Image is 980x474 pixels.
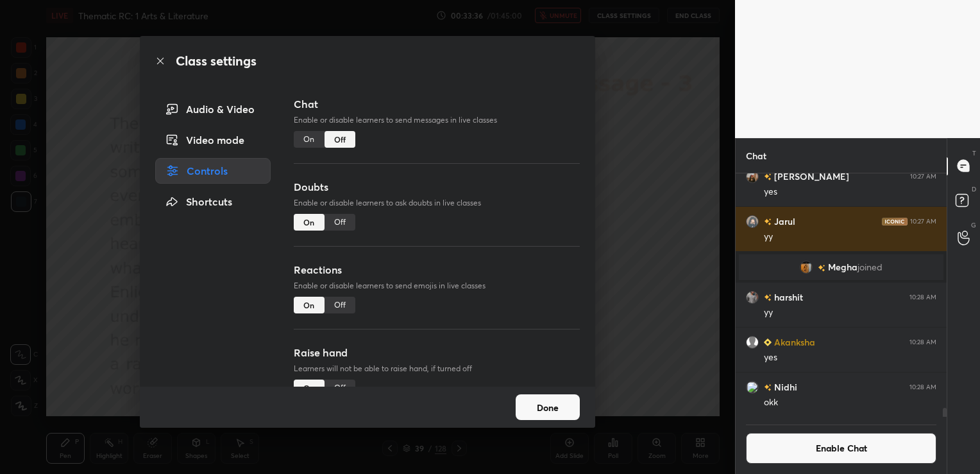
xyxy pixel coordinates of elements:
[294,280,580,292] p: Enable or disable learners to send emojis in live classes
[800,261,813,274] img: a3b4ece2c46c4271965f7011051ba56f.jpg
[294,96,580,112] h3: Chat
[155,158,271,184] div: Controls
[294,262,580,277] h3: Reactions
[772,380,797,394] h6: Nidhi
[764,218,772,225] img: no-rating-badge.077c3623.svg
[772,215,795,228] h6: Jarul
[909,338,936,346] div: 10:28 AM
[746,290,759,303] img: 1b5f2bf2eb064e8cb2b3c3ebc66f1429.jpg
[772,335,815,349] h6: Akanksha
[746,380,759,393] img: 3
[325,380,355,396] div: Off
[746,215,759,227] img: 249ad4944341409e95becd534d23d18d.jpg
[736,173,947,417] div: grid
[294,131,325,148] div: On
[764,338,772,346] img: Learner_Badge_beginner_1_8b307cf2a0.svg
[155,189,271,215] div: Shortcuts
[772,170,849,183] h6: [PERSON_NAME]
[764,173,772,180] img: no-rating-badge.077c3623.svg
[764,186,936,198] div: yes
[155,96,271,122] div: Audio & Video
[828,262,857,272] span: Megha
[294,297,325,313] div: On
[294,363,580,374] p: Learners will not be able to raise hand, if turned off
[857,262,883,272] span: joined
[764,294,772,301] img: no-rating-badge.077c3623.svg
[909,293,936,301] div: 10:28 AM
[764,396,936,409] div: okk
[294,380,325,396] div: On
[294,114,580,126] p: Enable or disable learners to send messages in live classes
[294,214,325,231] div: On
[910,172,936,180] div: 10:27 AM
[516,394,580,420] button: Done
[764,351,936,364] div: yes
[772,290,803,304] h6: harshit
[909,383,936,391] div: 10:28 AM
[910,217,936,225] div: 10:27 AM
[325,297,355,313] div: Off
[971,220,976,230] p: G
[155,127,271,153] div: Video mode
[972,148,976,158] p: T
[325,214,355,231] div: Off
[746,170,759,182] img: 606e648e1dba4cdb9dcf5f1a7b2dc271.jpg
[746,335,759,348] img: default.png
[764,231,936,243] div: yy
[882,217,908,225] img: iconic-dark.1390631f.png
[294,345,580,360] h3: Raise hand
[176,51,257,71] h2: Class settings
[746,433,936,464] button: Enable Chat
[764,384,772,391] img: no-rating-badge.077c3623.svg
[764,306,936,319] div: yy
[294,197,580,209] p: Enable or disable learners to ask doubts in live classes
[736,139,777,173] p: Chat
[972,184,976,194] p: D
[818,264,825,271] img: no-rating-badge.077c3623.svg
[294,179,580,195] h3: Doubts
[325,131,355,148] div: Off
